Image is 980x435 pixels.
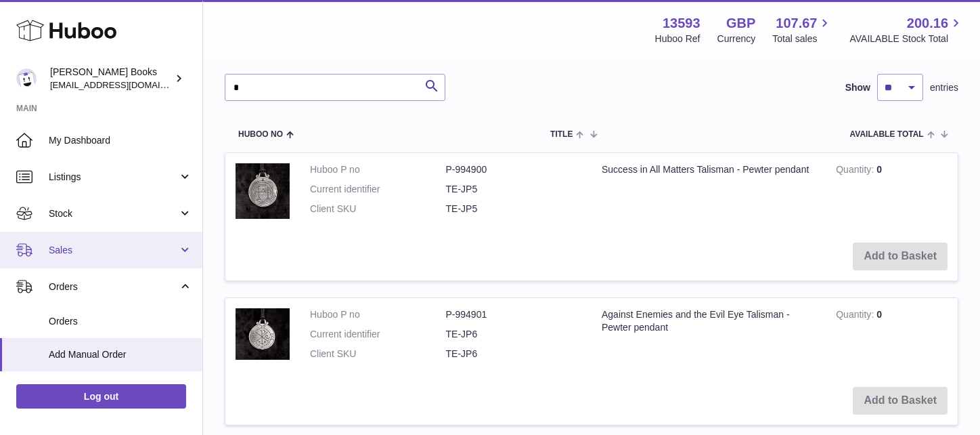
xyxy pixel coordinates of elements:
td: Success in All Matters Talisman - Pewter pendant [592,153,826,232]
span: My Dashboard [49,134,192,147]
strong: Quantity [836,309,876,323]
span: Huboo no [238,130,283,139]
img: Against Enemies and the Evil Eye Talisman - Pewter pendant [236,308,290,360]
label: Show [845,81,870,94]
dd: TE-JP5 [446,203,582,215]
a: Log out [16,384,186,409]
strong: 13593 [663,14,700,33]
td: 0 [826,153,958,232]
dt: Client SKU [310,348,446,360]
dt: Client SKU [310,203,446,215]
span: Orders [49,315,192,328]
span: 107.67 [776,14,817,33]
dt: Huboo P no [310,308,446,321]
a: 107.67 Total sales [772,14,832,45]
dt: Current identifier [310,328,446,341]
td: Against Enemies and the Evil Eye Talisman - Pewter pendant [592,298,826,377]
img: info@troybooks.co.uk [16,68,37,89]
td: 0 [826,298,958,377]
span: Add Manual Order [49,348,192,361]
strong: Quantity [836,164,876,178]
span: 200.16 [907,14,948,33]
span: Stock [49,207,178,220]
span: AVAILABLE Total [850,130,924,139]
dd: TE-JP5 [446,183,582,196]
dd: P-994901 [446,308,582,321]
dt: Current identifier [310,183,446,196]
dd: TE-JP6 [446,328,582,341]
span: Title [550,130,573,139]
strong: GBP [726,14,755,33]
div: [PERSON_NAME] Books [50,66,172,91]
img: Success in All Matters Talisman - Pewter pendant [236,163,290,218]
span: Orders [49,281,178,293]
a: 200.16 AVAILABLE Stock Total [849,14,964,45]
dd: TE-JP6 [446,348,582,360]
dt: Huboo P no [310,163,446,176]
div: Currency [717,33,756,45]
span: Listings [49,171,178,184]
span: Total sales [772,33,832,45]
span: entries [930,81,958,94]
div: Huboo Ref [655,33,700,45]
span: Sales [49,244,178,257]
span: AVAILABLE Stock Total [849,33,964,45]
span: [EMAIL_ADDRESS][DOMAIN_NAME] [50,79,199,90]
dd: P-994900 [446,163,582,176]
